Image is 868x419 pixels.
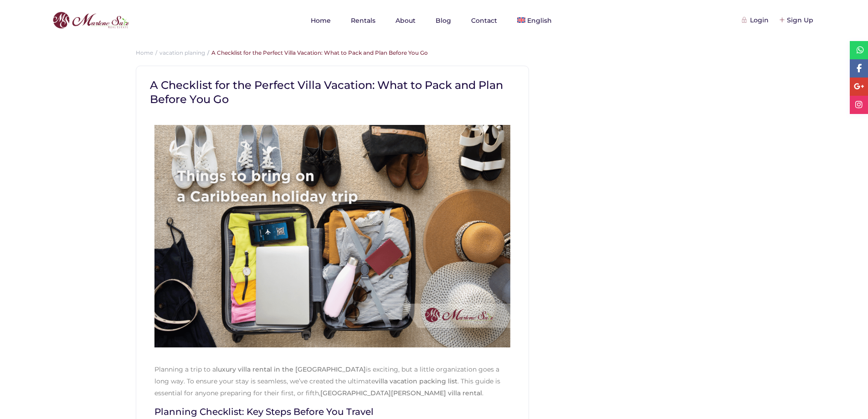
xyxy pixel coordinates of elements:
[154,125,510,347] img: A suitcase with everything you need for a trip to Casa de Campo, Dominican Republic, from clothes...
[527,16,552,25] span: English
[154,406,374,417] b: Planning Checklist: Key Steps Before You Travel
[159,49,205,56] a: vacation planing
[320,389,482,397] b: [GEOGRAPHIC_DATA][PERSON_NAME] villa rental
[150,71,508,106] h1: A Checklist for the Perfect Villa Vacation: What to Pack and Plan Before You Go
[136,49,153,56] a: Home
[154,365,216,373] span: Planning a trip to a
[780,15,813,25] div: Sign Up
[154,365,499,385] span: is exciting, but a little organization goes a long way. To ensure your stay is seamless, we’ve cr...
[154,377,500,397] span: . This guide is essential for anyone preparing for their first, or fifth,
[743,15,769,25] div: Login
[50,10,131,31] img: logo
[482,389,483,397] span: .
[216,365,366,373] b: luxury villa rental in the [GEOGRAPHIC_DATA]
[205,49,428,56] li: A Checklist for the Perfect Villa Vacation: What to Pack and Plan Before You Go
[375,377,457,385] b: villa vacation packing list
